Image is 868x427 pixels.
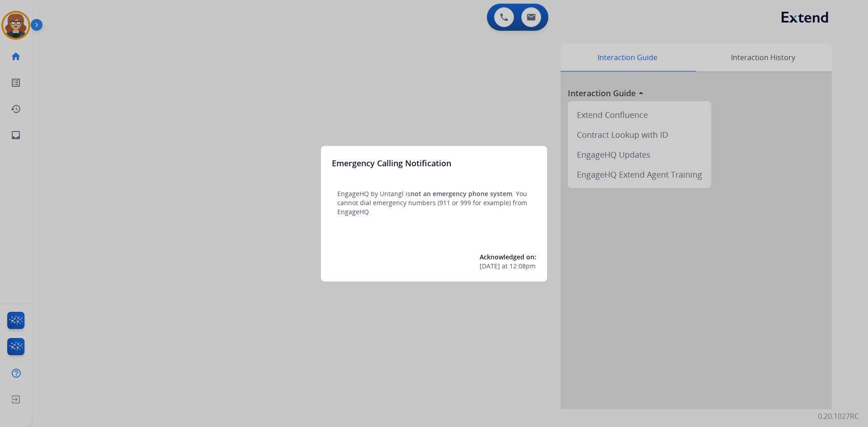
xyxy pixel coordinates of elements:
[332,157,451,169] h3: Emergency Calling Notification
[509,262,536,271] span: 12:08pm
[337,189,531,216] p: EngageHQ by Untangl is . You cannot dial emergency numbers (911 or 999 for example) from EngageHQ.
[410,189,512,198] span: not an emergency phone system
[480,262,500,271] span: [DATE]
[480,262,536,271] div: at
[480,253,536,261] span: Acknowledged on:
[818,411,859,422] p: 0.20.1027RC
